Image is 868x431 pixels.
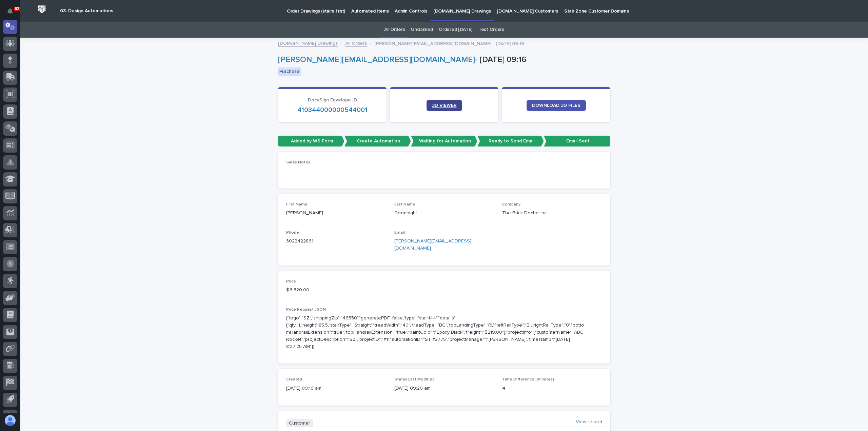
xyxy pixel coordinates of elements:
span: Company [502,202,520,207]
a: 410344000000544001 [297,106,368,113]
a: Ordered [DATE] [439,22,472,38]
a: [PERSON_NAME][EMAIL_ADDRESS][DOMAIN_NAME] [278,56,475,64]
span: Email [394,231,405,235]
span: First Name [286,202,308,207]
p: Create Automation [344,136,411,147]
a: [PERSON_NAME][EMAIL_ADDRESS][DOMAIN_NAME] [394,239,471,251]
p: [PERSON_NAME] [286,210,386,217]
p: [PERSON_NAME][EMAIL_ADDRESS][DOMAIN_NAME] - [DATE] 09:16 [374,39,524,47]
span: Sales Notes [286,160,310,164]
a: DOWNLOAD 3D FILES [527,100,586,111]
p: Waiting for Automation [411,136,477,147]
a: Unclaimed [411,22,433,38]
span: Created [286,377,302,381]
h2: 03. Design Automations [60,8,113,14]
p: Goodnight [394,210,494,217]
span: Time Difference (minutes) [502,377,554,381]
a: All Orders [345,39,367,47]
a: 3022422861 [286,239,313,243]
p: [DATE] 09:16 am [286,385,386,392]
span: Price [286,279,296,283]
p: The Brick Doctor Inc. [502,210,602,217]
p: Ready to Send Email [477,136,544,147]
a: [DOMAIN_NAME] Drawings [278,39,338,47]
a: View record [576,419,602,425]
p: {"logo":"SZ","shippingZip":"46550","generatePDF":false,"type":"stair144","details":{"qty":1,"heig... [286,315,586,350]
button: Notifications [3,4,17,18]
span: Status Last Modified [394,377,435,381]
p: 4 [502,385,602,392]
p: Customer [286,419,313,428]
img: Workspace Logo [36,3,48,16]
span: Price Request JSON [286,308,326,312]
p: Email Sent [544,136,610,147]
span: 3D VIEWER [432,103,457,108]
div: Notifications62 [8,8,17,19]
p: Added by WS Form [278,136,344,147]
span: Last Name [394,202,415,207]
span: Phone [286,231,299,235]
span: DOWNLOAD 3D FILES [532,103,580,108]
p: $ 6,520.00 [286,287,386,294]
a: All Orders [384,22,405,38]
a: Test Orders [478,22,504,38]
p: - [DATE] 09:16 [278,55,608,65]
span: DocuSign Envelope ID [308,98,357,102]
p: 62 [15,6,19,11]
p: [DATE] 09:20 am [394,385,494,392]
button: users-avatar [3,413,17,428]
div: Purchase [278,67,301,76]
a: 3D VIEWER [427,100,462,111]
